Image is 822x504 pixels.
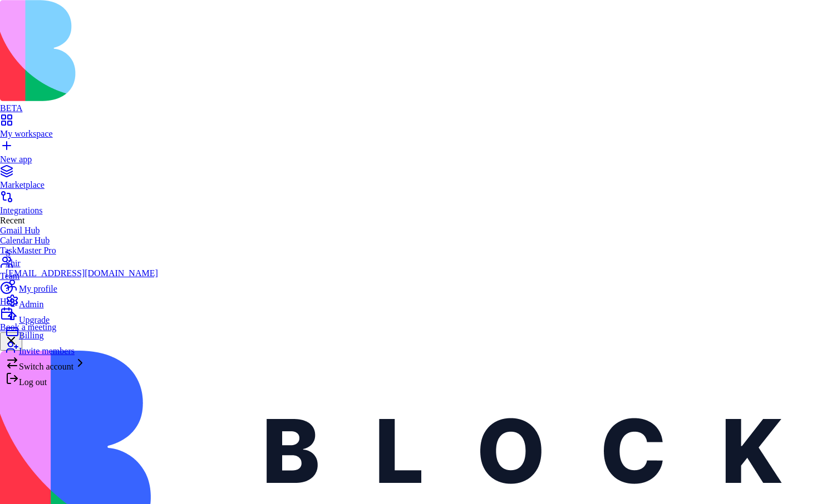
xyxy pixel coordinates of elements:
[19,331,43,340] span: Billing
[6,258,158,268] div: Shir
[19,284,57,293] span: My profile
[6,248,158,278] a: SShir[EMAIL_ADDRESS][DOMAIN_NAME]
[6,310,158,325] a: Upgrade
[6,248,11,258] span: S
[6,268,158,278] div: [EMAIL_ADDRESS][DOMAIN_NAME]
[6,278,158,294] a: My profile
[6,294,158,310] a: Admin
[6,341,158,356] a: Invite members
[19,346,75,356] span: Invite members
[6,325,158,341] a: Billing
[19,362,73,371] span: Switch account
[19,315,50,325] span: Upgrade
[19,300,43,309] span: Admin
[19,377,47,387] span: Log out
